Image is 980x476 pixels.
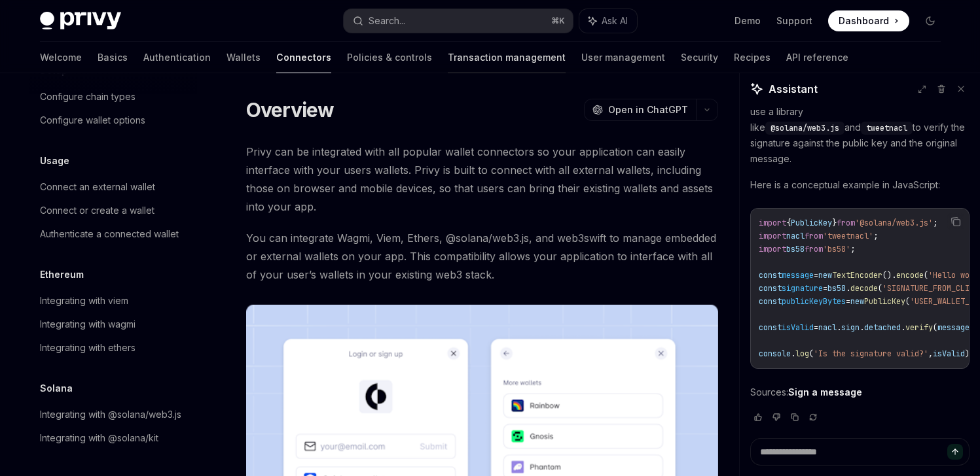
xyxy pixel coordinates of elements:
span: const [759,283,782,294]
span: = [846,296,850,307]
h5: Solana [40,381,73,396]
span: bs58 [786,244,805,254]
span: const [759,322,782,333]
span: tweetnacl [866,123,907,133]
span: = [814,322,818,333]
span: @solana/web3.js [771,123,839,133]
span: from [805,231,823,241]
span: verify [905,322,933,333]
span: . [901,322,905,333]
div: Integrating with @solana/web3.js [40,407,181,422]
span: = [814,270,818,280]
span: from [805,244,823,254]
button: Toggle dark mode [920,10,941,31]
img: dark logo [40,12,121,30]
a: Connectors [276,42,331,73]
span: Open in ChatGPT [608,103,688,116]
span: Dashboard [839,14,889,27]
a: Integrating with @solana/kit [29,426,197,450]
h1: Overview [246,98,335,122]
h5: Usage [40,153,69,169]
a: Policies & controls [347,42,432,73]
a: Integrating with @solana/web3.js [29,403,197,426]
span: ; [850,244,855,254]
a: API reference [786,42,848,73]
div: Integrating with @solana/kit [40,430,158,446]
span: sign [841,322,860,333]
button: Send message [947,444,963,460]
div: Authenticate a connected wallet [40,226,179,242]
h5: Ethereum [40,267,84,282]
span: import [759,218,786,228]
div: Integrating with ethers [40,340,136,356]
span: { [786,218,791,228]
span: ( [933,322,937,333]
span: bs58 [827,283,846,294]
span: ; [933,218,937,228]
div: Integrating with wagmi [40,316,136,332]
a: Basics [98,42,128,73]
span: message [782,270,814,280]
span: ( [878,283,882,294]
span: Assistant [769,81,818,97]
span: detached [864,322,901,333]
span: console [759,348,791,359]
span: 'Is the signature valid?' [814,348,928,359]
span: new [818,270,832,280]
span: ( [905,296,910,307]
span: isValid [782,322,814,333]
a: Transaction management [448,42,566,73]
span: message [937,322,970,333]
a: Support [776,14,812,27]
span: const [759,296,782,307]
span: . [791,348,795,359]
span: ⌘ K [551,16,565,26]
a: Recipes [734,42,771,73]
span: 'tweetnacl' [823,231,873,241]
span: nacl [786,231,805,241]
button: Ask AI [579,9,637,33]
span: log [795,348,809,359]
span: TextEncoder [832,270,882,280]
div: Configure wallet options [40,112,145,128]
span: = [823,283,827,294]
span: . [837,322,841,333]
a: Integrating with wagmi [29,313,197,336]
a: Configure wallet options [29,109,197,132]
span: from [837,218,855,228]
span: nacl [818,322,837,333]
span: new [850,296,864,307]
p: Sources: [750,384,970,400]
span: Privy can be integrated with all popular wallet connectors so your application can easily interfa... [246,143,718,216]
span: encode [896,270,924,280]
a: Welcome [40,42,82,73]
div: Connect or create a wallet [40,203,154,218]
span: You can integrate Wagmi, Viem, Ethers, @solana/web3.js, and web3swift to manage embedded or exter... [246,229,718,284]
span: ( [924,270,928,280]
span: . [846,283,850,294]
a: Wallets [227,42,261,73]
a: Dashboard [828,10,909,31]
button: Copy the contents from the code block [947,213,964,230]
span: . [860,322,864,333]
a: Integrating with ethers [29,336,197,360]
span: ( [809,348,814,359]
span: publicKeyBytes [782,296,846,307]
span: const [759,270,782,280]
a: Authenticate a connected wallet [29,222,197,246]
a: Connect an external wallet [29,175,197,199]
span: 'bs58' [823,244,850,254]
a: Security [681,42,718,73]
span: PublicKey [864,296,905,307]
p: On your backend (e.g., using Node.js), you can use a library like and to verify the signature aga... [750,88,970,167]
a: Configure chain types [29,85,197,109]
a: Demo [735,14,761,27]
div: Connect an external wallet [40,179,155,195]
p: Here is a conceptual example in JavaScript: [750,177,970,193]
div: Integrating with viem [40,293,128,309]
button: Search...⌘K [344,9,573,33]
a: Authentication [143,42,211,73]
span: decode [850,283,878,294]
span: signature [782,283,823,294]
div: Configure chain types [40,89,136,105]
